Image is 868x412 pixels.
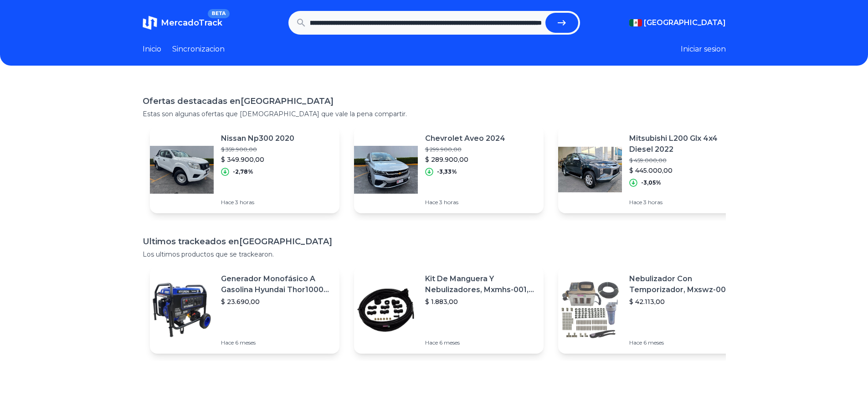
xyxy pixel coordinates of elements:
[161,18,222,28] span: MercadoTrack
[558,138,622,201] img: Featured image
[221,339,332,346] p: Hace 6 meses
[150,126,339,213] a: Featured imageNissan Np300 2020$ 359.900,00$ 349.900,00-2,78%Hace 3 horas
[208,9,229,18] span: BETA
[150,278,214,342] img: Featured image
[233,168,253,175] p: -2,78%
[644,17,726,28] span: [GEOGRAPHIC_DATA]
[425,146,505,153] p: $ 299.900,00
[641,179,661,186] p: -3,05%
[558,278,622,342] img: Featured image
[143,109,726,118] p: Estas son algunas ofertas que [DEMOGRAPHIC_DATA] que vale la pena compartir.
[629,17,726,28] button: [GEOGRAPHIC_DATA]
[221,133,294,144] p: Nissan Np300 2020
[221,155,294,164] p: $ 349.900,00
[221,199,294,206] p: Hace 3 horas
[629,166,740,175] p: $ 445.000,00
[425,133,505,144] p: Chevrolet Aveo 2024
[681,44,726,55] button: Iniciar sesion
[143,15,157,30] img: MercadoTrack
[629,297,740,306] p: $ 42.113,00
[425,155,505,164] p: $ 289.900,00
[425,199,505,206] p: Hace 3 horas
[629,19,642,26] img: Mexico
[354,266,544,354] a: Featured imageKit De Manguera Y Nebulizadores, Mxmhs-001, 6m, 6 Tees, 8 Bo$ 1.883,00Hace 6 meses
[425,339,536,346] p: Hace 6 meses
[143,15,222,30] a: MercadoTrackBETA
[629,273,740,295] p: Nebulizador Con Temporizador, Mxswz-009, 50m, 40 Boquillas
[629,199,740,206] p: Hace 3 horas
[425,273,536,295] p: Kit De Manguera Y Nebulizadores, Mxmhs-001, 6m, 6 Tees, 8 Bo
[150,266,339,354] a: Featured imageGenerador Monofásico A Gasolina Hyundai Thor10000 P 11.5 Kw$ 23.690,00Hace 6 meses
[143,95,726,108] h1: Ofertas destacadas en [GEOGRAPHIC_DATA]
[354,138,418,201] img: Featured image
[172,44,225,55] a: Sincronizacion
[221,297,332,306] p: $ 23.690,00
[425,297,536,306] p: $ 1.883,00
[558,126,748,213] a: Featured imageMitsubishi L200 Glx 4x4 Diesel 2022$ 459.000,00$ 445.000,00-3,05%Hace 3 horas
[221,146,294,153] p: $ 359.900,00
[629,339,740,346] p: Hace 6 meses
[354,278,418,342] img: Featured image
[143,250,726,259] p: Los ultimos productos que se trackearon.
[221,273,332,295] p: Generador Monofásico A Gasolina Hyundai Thor10000 P 11.5 Kw
[558,266,748,354] a: Featured imageNebulizador Con Temporizador, Mxswz-009, 50m, 40 Boquillas$ 42.113,00Hace 6 meses
[629,133,740,155] p: Mitsubishi L200 Glx 4x4 Diesel 2022
[437,168,457,175] p: -3,33%
[629,157,740,164] p: $ 459.000,00
[143,235,726,248] h1: Ultimos trackeados en [GEOGRAPHIC_DATA]
[354,126,544,213] a: Featured imageChevrolet Aveo 2024$ 299.900,00$ 289.900,00-3,33%Hace 3 horas
[143,44,161,55] a: Inicio
[150,138,214,201] img: Featured image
